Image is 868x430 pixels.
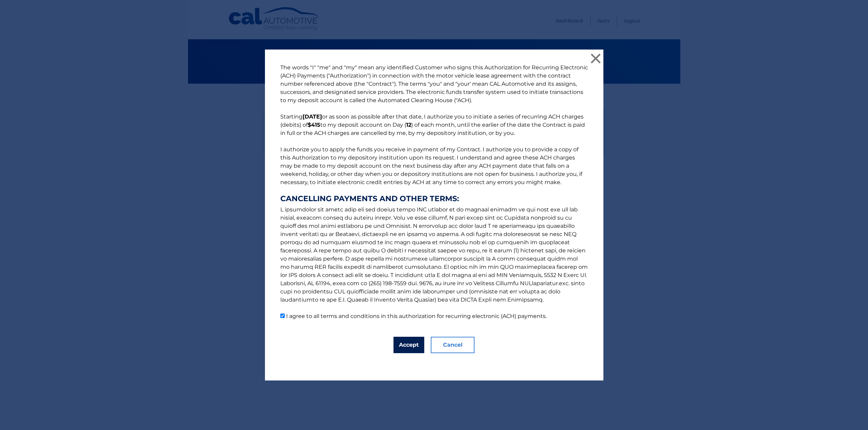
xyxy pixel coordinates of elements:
b: 12 [406,122,411,128]
p: The words "I" "me" and "my" mean any identified Customer who signs this Authorization for Recurri... [273,64,595,320]
button: Cancel [431,337,475,353]
label: I agree to all terms and conditions in this authorization for recurring electronic (ACH) payments. [286,313,547,319]
b: [DATE] [303,113,322,120]
b: $415 [308,122,320,128]
button: × [589,52,603,65]
strong: CANCELLING PAYMENTS AND OTHER TERMS: [280,195,588,203]
button: Accept [393,337,424,353]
